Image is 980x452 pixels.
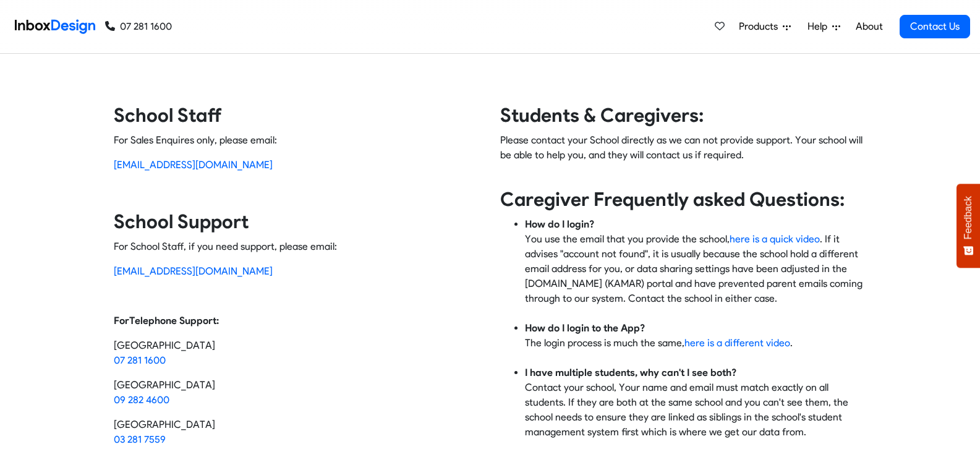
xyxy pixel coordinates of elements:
span: Feedback [963,196,974,239]
span: Products [739,19,783,34]
strong: I have multiple students, why can't I see both? [525,367,736,378]
a: here is a quick video [730,233,820,245]
p: [GEOGRAPHIC_DATA] [114,378,480,407]
strong: Students & Caregivers: [500,104,704,127]
a: 03 281 7559 [114,433,166,445]
a: Products [734,14,796,39]
p: For School Staff, if you need support, please email: [114,239,480,254]
p: [GEOGRAPHIC_DATA] [114,338,480,368]
strong: School Staff [114,104,222,127]
strong: Telephone Support: [129,315,219,326]
a: here is a different video [684,337,790,349]
li: You use the email that you provide the school, . If it advises "account not found", it is usually... [525,217,867,321]
strong: Caregiver Frequently asked Questions: [500,188,845,211]
li: The login process is much the same, . [525,321,867,365]
a: About [852,14,886,39]
strong: How do I login? [525,218,594,230]
strong: For [114,315,129,326]
a: Help [803,14,845,39]
p: Please contact your School directly as we can not provide support. Your school will be able to he... [500,133,867,177]
a: Contact Us [900,15,970,38]
button: Feedback - Show survey [957,184,980,268]
span: Help [807,19,832,34]
strong: School Support [114,210,249,233]
strong: How do I login to the App? [525,322,645,334]
a: 07 281 1600 [114,354,166,366]
a: 07 281 1600 [105,19,172,34]
a: 09 282 4600 [114,394,169,406]
a: [EMAIL_ADDRESS][DOMAIN_NAME] [114,265,273,277]
a: [EMAIL_ADDRESS][DOMAIN_NAME] [114,159,273,171]
p: [GEOGRAPHIC_DATA] [114,417,480,447]
p: For Sales Enquires only, please email: [114,133,480,148]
